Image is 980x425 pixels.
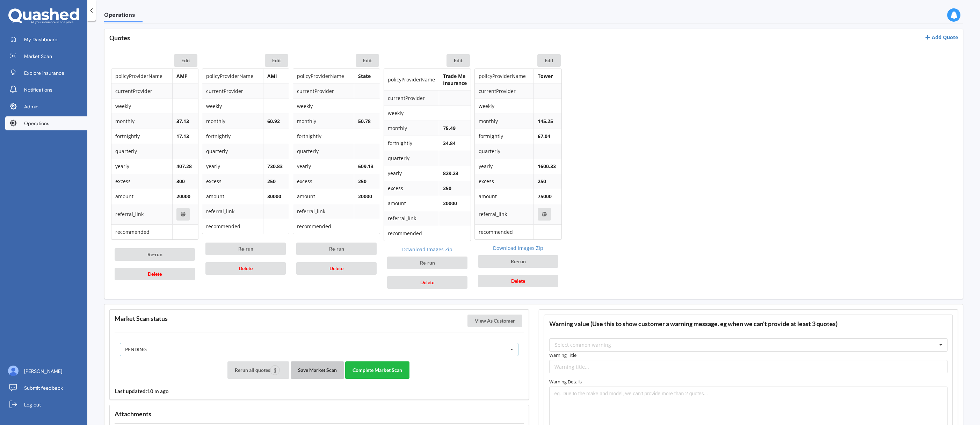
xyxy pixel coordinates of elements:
[267,178,276,185] b: 250
[478,255,558,268] button: Re-run
[5,49,87,63] a: Market Scan
[267,193,281,200] b: 30000
[384,246,471,253] a: Download Images Zip
[293,129,354,144] td: fortnightly
[555,343,611,347] div: Select common warning
[538,178,546,185] b: 250
[443,200,457,207] b: 20000
[475,224,533,239] td: recommended
[384,121,439,136] td: monthly
[148,271,162,277] span: Delete
[443,170,458,177] b: 829.23
[5,398,87,412] a: Log out
[475,204,533,224] td: referral_link
[384,91,439,106] td: currentProvider
[202,129,263,144] td: fortnightly
[475,69,533,84] td: policyProviderName
[345,361,409,379] button: Complete Market Scan
[205,243,286,255] button: Re-run
[549,360,948,373] input: Warning title...
[384,166,439,181] td: yearly
[475,144,533,159] td: quarterly
[202,189,263,204] td: amount
[24,384,63,391] span: Submit feedback
[24,103,38,110] span: Admin
[478,275,558,287] button: Delete
[293,219,354,234] td: recommended
[176,178,185,185] b: 300
[202,159,263,174] td: yearly
[538,193,552,200] b: 75000
[115,248,195,261] button: Re-run
[293,99,354,114] td: weekly
[538,73,553,79] b: Tower
[467,317,524,324] a: View As Customer
[475,114,533,129] td: monthly
[293,84,354,99] td: currentProvider
[475,99,533,114] td: weekly
[111,129,172,144] td: fortnightly
[24,368,62,375] span: [PERSON_NAME]
[475,129,533,144] td: fortnightly
[111,224,172,239] td: recommended
[24,401,41,408] span: Log out
[475,189,533,204] td: amount
[5,83,87,97] a: Notifications
[447,54,470,67] button: Edit
[174,54,197,67] button: Edit
[538,133,550,139] b: 67.04
[111,114,172,129] td: monthly
[387,257,467,269] button: Re-run
[329,265,343,271] span: Delete
[443,73,467,86] b: Trade Me Insurance
[24,53,52,60] span: Market Scan
[5,116,87,130] a: Operations
[293,174,354,189] td: excess
[291,361,344,379] button: Save Market Scan
[384,181,439,196] td: excess
[384,196,439,211] td: amount
[24,36,58,43] span: My Dashboard
[5,100,87,114] a: Admin
[384,211,439,226] td: referral_link
[111,159,172,174] td: yearly
[356,54,379,67] button: Edit
[537,54,561,67] button: Edit
[358,118,371,124] b: 50.78
[202,204,263,219] td: referral_link
[384,226,439,241] td: recommended
[293,69,354,84] td: policyProviderName
[176,163,192,170] b: 407.28
[8,366,19,376] img: ALV-UjU6YHOUIM1AGx_4vxbOkaOq-1eqc8a3URkVIJkc_iWYmQ98kTe7fc9QMVOBV43MoXmOPfWPN7JjnmUwLuIGKVePaQgPQ...
[227,361,289,379] button: Rerun all quotes
[474,245,562,252] a: Download Images Zip
[111,69,172,84] td: policyProviderName
[420,279,434,285] span: Delete
[111,99,172,114] td: weekly
[296,243,377,255] button: Re-run
[293,204,354,219] td: referral_link
[296,262,377,275] button: Delete
[176,118,189,124] b: 37.13
[358,163,373,170] b: 609.13
[384,151,439,166] td: quarterly
[358,178,366,185] b: 250
[293,114,354,129] td: monthly
[443,140,456,146] b: 34.84
[5,66,87,80] a: Explore insurance
[202,114,263,129] td: monthly
[176,193,190,200] b: 20000
[511,278,525,284] span: Delete
[125,347,147,352] div: PENDING
[293,144,354,159] td: quarterly
[387,276,467,289] button: Delete
[384,136,439,151] td: fortnightly
[202,144,263,159] td: quarterly
[5,33,87,46] a: My Dashboard
[538,118,553,124] b: 145.25
[111,174,172,189] td: excess
[265,54,288,67] button: Edit
[202,174,263,189] td: excess
[5,364,87,378] a: [PERSON_NAME]
[267,73,277,79] b: AMI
